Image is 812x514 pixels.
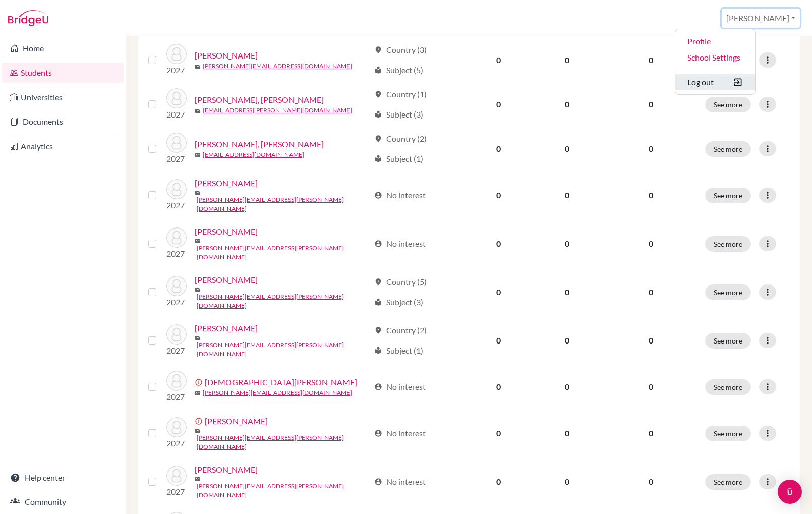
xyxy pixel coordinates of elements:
a: [PERSON_NAME], [PERSON_NAME] [195,94,324,106]
a: [PERSON_NAME] [195,49,258,62]
a: Students [2,63,124,83]
td: 0 [532,409,603,458]
div: Country (2) [374,324,427,336]
div: Country (1) [374,88,427,100]
img: Buditama, Darrell [166,371,187,391]
a: [PERSON_NAME][EMAIL_ADDRESS][PERSON_NAME][DOMAIN_NAME] [197,433,370,451]
a: [PERSON_NAME] [195,274,258,286]
span: local_library [374,298,382,306]
span: mail [195,238,201,244]
span: account_circle [374,383,382,391]
span: location_on [374,46,382,54]
span: local_library [374,110,382,119]
p: 0 [609,381,693,393]
button: See more [705,474,751,490]
p: 2027 [166,345,187,357]
span: location_on [374,90,382,98]
span: local_library [374,66,382,74]
div: No interest [374,381,426,393]
a: [PERSON_NAME][EMAIL_ADDRESS][PERSON_NAME][DOMAIN_NAME] [197,195,370,213]
span: location_on [374,326,382,334]
a: Community [2,492,124,512]
button: See more [705,236,751,252]
a: [DEMOGRAPHIC_DATA][PERSON_NAME] [205,376,357,388]
td: 0 [465,316,532,365]
p: 2027 [166,248,187,260]
a: [PERSON_NAME][EMAIL_ADDRESS][DOMAIN_NAME] [203,62,352,71]
img: Angelina, Celyn [166,133,187,153]
td: 0 [465,127,532,171]
p: 2027 [166,64,187,76]
span: mail [195,428,201,434]
p: 0 [609,143,693,155]
p: 2027 [166,391,187,403]
a: School Settings [675,49,755,66]
a: [PERSON_NAME][EMAIL_ADDRESS][PERSON_NAME][DOMAIN_NAME] [197,244,370,262]
div: Subject (3) [374,296,423,308]
p: 0 [609,286,693,298]
div: Country (3) [374,44,427,56]
span: local_library [374,155,382,163]
a: Help center [2,468,124,488]
div: Subject (1) [374,345,423,357]
span: account_circle [374,240,382,248]
span: mail [195,287,201,293]
div: Subject (5) [374,64,423,76]
p: 2027 [166,437,187,449]
p: 0 [609,189,693,201]
p: 0 [609,427,693,439]
td: 0 [465,38,532,82]
div: Country (5) [374,276,427,288]
button: [PERSON_NAME] [722,9,800,28]
td: 0 [465,268,532,316]
div: No interest [374,189,426,201]
a: [PERSON_NAME] [205,415,268,427]
div: No interest [374,476,426,488]
span: mail [195,152,201,158]
td: 0 [465,171,532,219]
td: 0 [532,82,603,127]
a: Analytics [2,136,124,156]
span: mail [195,390,201,396]
span: error_outline [195,378,205,386]
a: [PERSON_NAME][EMAIL_ADDRESS][PERSON_NAME][DOMAIN_NAME] [197,292,370,310]
img: Cato, Fabrizio [166,417,187,437]
div: Subject (3) [374,108,423,121]
a: [PERSON_NAME][EMAIL_ADDRESS][DOMAIN_NAME] [203,388,352,397]
a: [EMAIL_ADDRESS][DOMAIN_NAME] [203,150,304,159]
span: mail [195,335,201,341]
a: [PERSON_NAME][EMAIL_ADDRESS][PERSON_NAME][DOMAIN_NAME] [197,482,370,500]
td: 0 [532,458,603,506]
img: Bridge-U [8,10,48,26]
span: account_circle [374,429,382,437]
td: 0 [465,219,532,268]
td: 0 [465,82,532,127]
img: Bradley, Bryan [166,276,187,296]
a: [PERSON_NAME] [195,322,258,334]
span: mail [195,64,201,70]
p: 0 [609,476,693,488]
span: account_circle [374,478,382,486]
td: 0 [532,127,603,171]
a: Profile [675,33,755,49]
span: location_on [374,278,382,286]
p: 2027 [166,486,187,498]
span: mail [195,190,201,196]
div: No interest [374,238,426,250]
td: 0 [465,409,532,458]
a: [PERSON_NAME][EMAIL_ADDRESS][PERSON_NAME][DOMAIN_NAME] [197,340,370,359]
td: 0 [532,365,603,409]
button: See more [705,141,751,157]
span: mail [195,476,201,482]
div: Subject (1) [374,153,423,165]
span: location_on [374,135,382,143]
td: 0 [532,219,603,268]
a: [EMAIL_ADDRESS][PERSON_NAME][DOMAIN_NAME] [203,106,352,115]
td: 0 [532,268,603,316]
td: 0 [465,458,532,506]
p: 0 [609,334,693,347]
button: See more [705,333,751,349]
a: [PERSON_NAME] [195,225,258,238]
td: 0 [532,316,603,365]
img: Chen, Sherina [166,466,187,486]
